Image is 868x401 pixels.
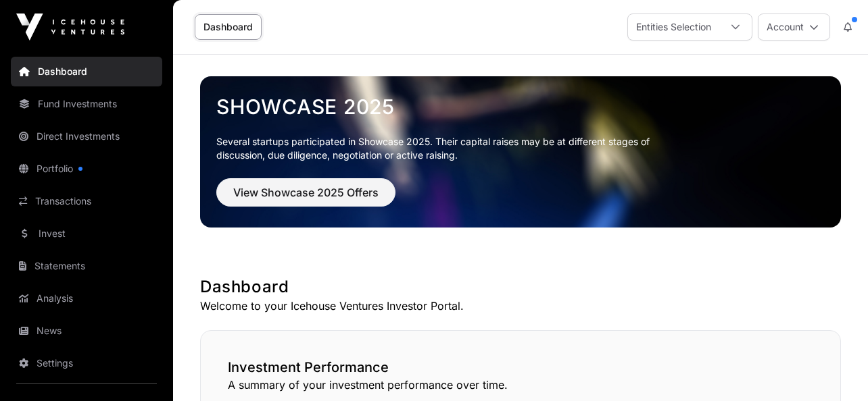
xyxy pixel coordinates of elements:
p: A summary of your investment performance over time. [228,377,813,393]
h2: Investment Performance [228,358,813,377]
p: Several startups participated in Showcase 2025. Their capital raises may be at different stages o... [216,135,671,162]
a: Settings [11,348,162,378]
button: Account [758,14,830,41]
a: Fund Investments [11,89,162,119]
a: Showcase 2025 [216,95,825,119]
a: Statements [11,251,162,281]
a: News [11,316,162,346]
span: View Showcase 2025 Offers [233,184,379,200]
h1: Dashboard [200,276,841,298]
img: Icehouse Ventures Logo [16,14,124,41]
a: Dashboard [195,14,262,40]
a: Transactions [11,186,162,216]
a: Invest [11,219,162,248]
a: Portfolio [11,154,162,184]
button: View Showcase 2025 Offers [216,178,395,207]
img: Showcase 2025 [200,76,841,228]
p: Welcome to your Icehouse Ventures Investor Portal. [200,298,841,314]
iframe: Chat Widget [800,336,868,401]
a: View Showcase 2025 Offers [216,192,395,205]
a: Direct Investments [11,122,162,151]
div: Entities Selection [628,14,719,40]
a: Dashboard [11,57,162,86]
a: Analysis [11,284,162,313]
